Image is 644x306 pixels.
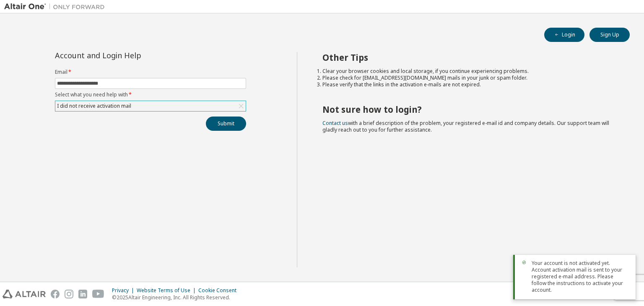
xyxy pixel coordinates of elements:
li: Clear your browser cookies and local storage, if you continue experiencing problems. [322,68,615,75]
div: Cookie Consent [198,287,241,294]
img: youtube.svg [92,290,104,298]
img: facebook.svg [51,290,60,298]
button: Sign Up [589,28,630,42]
div: Account and Login Help [55,52,208,59]
button: Submit [206,117,246,131]
p: © 2025 Altair Engineering, Inc. All Rights Reserved. [112,294,241,301]
button: Login [544,28,584,42]
div: I did not receive activation mail [56,101,132,111]
div: Privacy [112,287,137,294]
h2: Not sure how to login? [322,104,615,115]
div: Website Terms of Use [137,287,198,294]
img: altair_logo.svg [3,290,46,298]
span: Your account is not activated yet. Account activation mail is sent to your registered e-mail addr... [532,260,629,293]
label: Select what you need help with [55,91,246,98]
div: I did not receive activation mail [55,101,246,111]
label: Email [55,69,246,75]
li: Please verify that the links in the activation e-mails are not expired. [322,81,615,88]
li: Please check for [EMAIL_ADDRESS][DOMAIN_NAME] mails in your junk or spam folder. [322,75,615,81]
img: instagram.svg [65,290,73,298]
h2: Other Tips [322,52,615,63]
img: linkedin.svg [78,290,87,298]
img: Altair One [4,3,109,11]
a: Contact us [322,119,348,127]
span: with a brief description of the problem, your registered e-mail id and company details. Our suppo... [322,119,609,133]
